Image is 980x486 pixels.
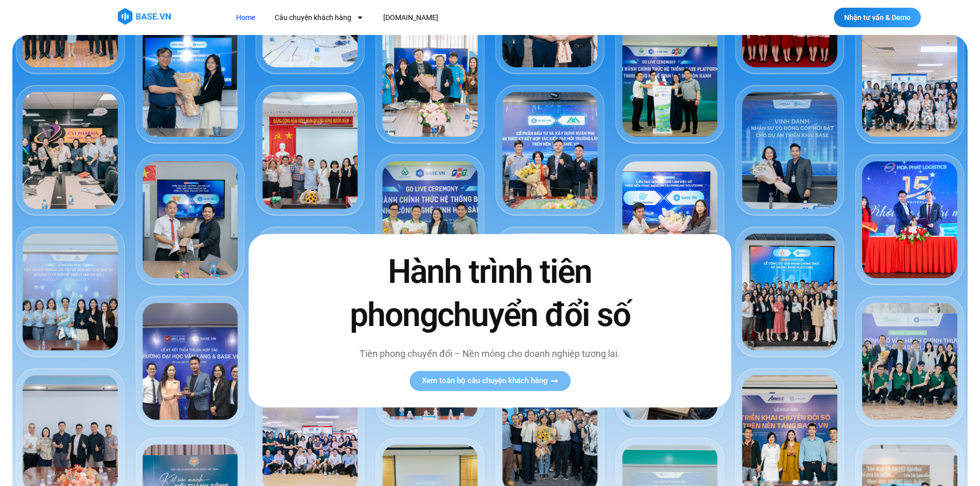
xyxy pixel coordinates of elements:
span: Xem toàn bộ câu chuyện khách hàng [422,377,548,385]
h2: Hành trình tiên phong [328,251,652,336]
span: chuyển đổi số [437,296,630,334]
a: [DOMAIN_NAME] [376,8,446,27]
nav: Menu [228,8,627,27]
a: Nhận tư vấn & Demo [834,8,921,27]
a: Xem toàn bộ câu chuyện khách hàng [409,371,571,391]
span: Nhận tư vấn & Demo [844,14,911,21]
a: Home [228,8,263,27]
p: Tiên phong chuyển đổi – Nền móng cho doanh nghiệp tương lai. [328,347,652,361]
a: Câu chuyện khách hàng [267,8,371,27]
